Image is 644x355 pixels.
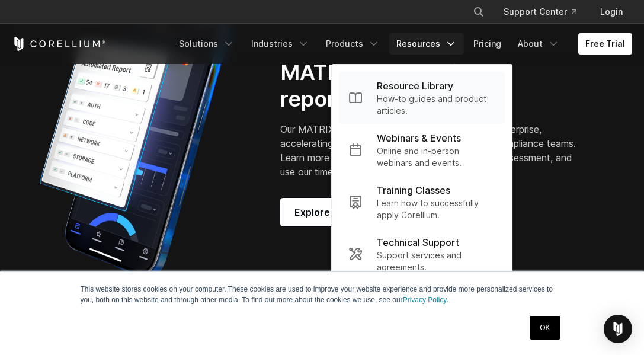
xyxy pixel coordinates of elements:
[339,72,505,124] a: Resource Library How-to guides and product articles.
[377,131,461,145] p: Webinars & Events
[280,198,383,226] a: Explore MATRIX
[459,1,632,23] div: Navigation Menu
[604,315,632,343] div: Open Intercom Messenger
[578,33,632,55] a: Free Trial
[12,1,257,285] img: Corellium_MATRIX_Hero_1_1x
[172,33,632,55] div: Navigation Menu
[389,33,464,55] a: Resources
[377,93,495,117] p: How-to guides and product articles.
[12,37,106,51] a: Corellium Home
[319,33,387,55] a: Products
[494,1,586,23] a: Support Center
[468,1,489,23] button: Search
[377,197,495,221] p: Learn how to successfully apply Corellium.
[377,79,453,93] p: Resource Library
[403,296,448,304] a: Privacy Policy.
[591,1,632,23] a: Login
[172,33,242,55] a: Solutions
[466,33,508,55] a: Pricing
[377,250,495,273] p: Support services and agreements.
[81,284,564,305] p: This website stores cookies on your computer. These cookies are used to improve your website expe...
[280,59,587,113] h2: MATRIX automation & reporting
[377,183,450,197] p: Training Classes
[377,145,495,169] p: Online and in-person webinars and events.
[244,33,316,55] a: Industries
[377,235,459,250] p: Technical Support
[339,228,505,280] a: Technical Support Support services and agreements.
[280,122,587,179] p: Our MATRIX™ technology is purpose-built for the enterprise, accelerating the work of pentesting a...
[339,176,505,228] a: Training Classes Learn how to successfully apply Corellium.
[294,205,369,219] span: Explore MATRIX
[339,124,505,176] a: Webinars & Events Online and in-person webinars and events.
[530,316,560,340] a: OK
[511,33,566,55] a: About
